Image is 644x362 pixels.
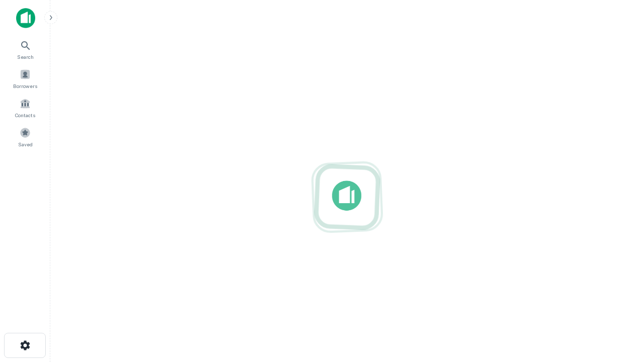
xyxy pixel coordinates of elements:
[594,249,644,298] iframe: Chat Widget
[13,82,37,90] span: Borrowers
[15,111,35,119] span: Contacts
[17,53,34,61] span: Search
[16,8,35,28] img: capitalize-icon.png
[3,123,47,150] a: Saved
[18,140,33,148] span: Saved
[3,65,47,92] a: Borrowers
[3,36,47,63] a: Search
[3,94,47,121] a: Contacts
